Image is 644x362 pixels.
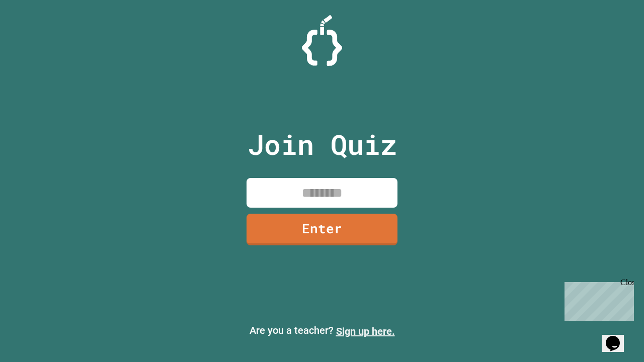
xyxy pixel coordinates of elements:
div: Chat with us now!Close [4,4,69,64]
iframe: chat widget [560,278,634,321]
a: Sign up here. [336,325,395,337]
p: Are you a teacher? [8,323,636,339]
a: Enter [247,214,397,245]
iframe: chat widget [602,322,634,352]
img: Logo.svg [302,15,342,66]
p: Join Quiz [248,124,397,165]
